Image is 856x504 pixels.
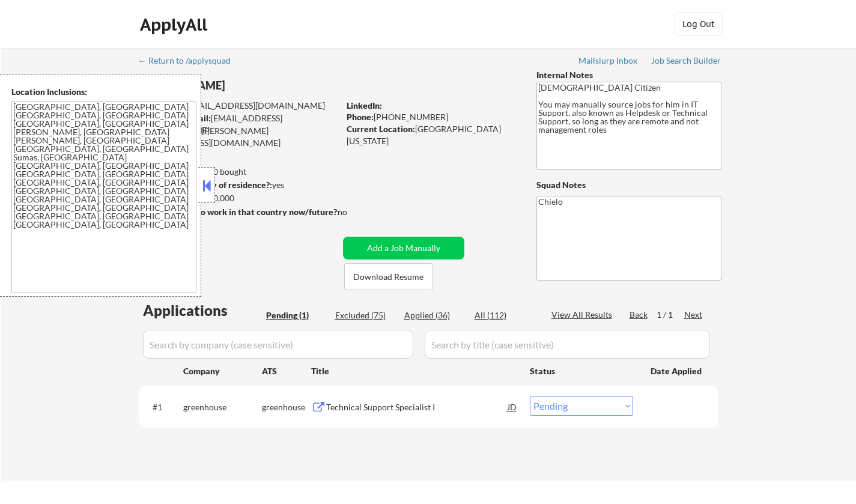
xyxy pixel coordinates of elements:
[578,56,639,68] a: Mailslurp Inbox
[139,125,339,148] div: [PERSON_NAME][EMAIL_ADDRESS][DOMAIN_NAME]
[326,401,508,413] div: Technical Support Specialist I
[140,14,211,35] div: ApplyAll
[183,401,262,413] div: greenhouse
[630,309,649,321] div: Back
[475,309,535,321] div: All (112)
[262,365,311,377] div: ATS
[578,56,639,65] div: Mailslurp Inbox
[143,303,262,318] div: Applications
[335,309,395,321] div: Excluded (75)
[143,330,413,359] input: Search by company (case sensitive)
[140,112,339,136] div: [EMAIL_ADDRESS][DOMAIN_NAME]
[139,166,339,178] div: 36 sent / 200 bought
[657,309,684,321] div: 1 / 1
[138,56,242,68] a: ← Return to /applysquad
[536,179,721,191] div: Squad Notes
[139,179,335,191] div: yes
[347,112,374,122] strong: Phone:
[183,365,262,377] div: Company
[266,309,326,321] div: Pending (1)
[404,309,464,321] div: Applied (36)
[338,206,372,218] div: no
[347,123,517,147] div: [GEOGRAPHIC_DATA][US_STATE]
[506,396,518,417] div: JD
[153,401,174,413] div: #1
[344,263,433,290] button: Download Resume
[530,360,633,381] div: Status
[139,207,339,217] strong: Will need Visa to work in that country now/future?:
[651,56,721,65] div: Job Search Builder
[343,237,464,260] button: Add a Job Manually
[651,365,703,377] div: Date Applied
[311,365,518,377] div: Title
[651,56,721,68] a: Job Search Builder
[138,56,242,65] div: ← Return to /applysquad
[262,401,311,413] div: greenhouse
[425,330,710,359] input: Search by title (case sensitive)
[536,69,721,81] div: Internal Notes
[347,124,415,134] strong: Current Location:
[675,12,723,36] button: Log Out
[684,309,703,321] div: Next
[347,100,382,111] strong: LinkedIn:
[139,78,386,93] div: [PERSON_NAME]
[347,111,517,123] div: [PHONE_NUMBER]
[140,100,339,112] div: [EMAIL_ADDRESS][DOMAIN_NAME]
[11,86,196,98] div: Location Inclusions:
[139,192,339,204] div: $40,000
[551,309,616,321] div: View All Results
